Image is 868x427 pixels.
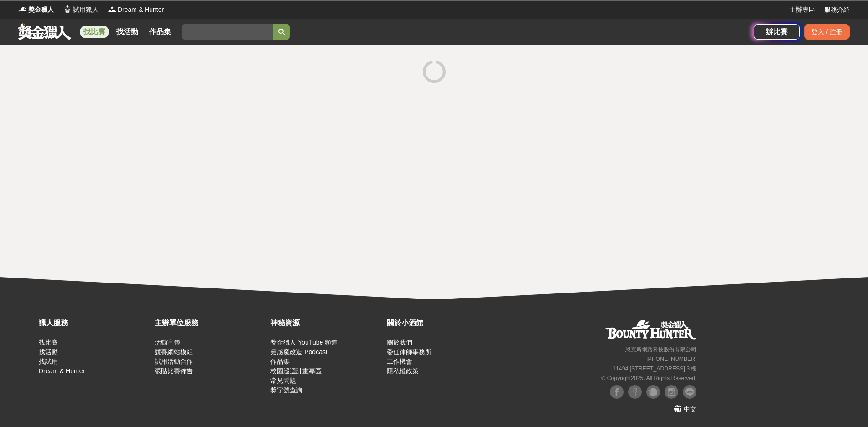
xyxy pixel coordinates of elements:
a: Logo試用獵人 [63,5,99,15]
a: 隱私權政策 [387,367,419,375]
span: 試用獵人 [73,5,99,15]
a: LogoDream & Hunter [108,5,164,15]
a: 主辦專區 [790,5,815,15]
a: 常見問題 [270,377,296,384]
img: Logo [18,5,27,14]
a: 工作機會 [387,358,412,365]
a: 競賽網站模組 [155,348,193,355]
a: 找比賽 [80,26,109,38]
a: 委任律師事務所 [387,348,431,355]
img: Plurk [646,385,660,399]
a: 張貼比賽佈告 [155,367,193,375]
span: Dream & Hunter [118,5,164,15]
div: 主辦單位服務 [155,318,266,329]
a: 獎字號查詢 [270,386,302,394]
a: 靈感魔改造 Podcast [270,348,327,355]
small: [PHONE_NUMBER] [646,356,696,362]
img: Logo [108,5,117,14]
small: 恩克斯網路科技股份有限公司 [625,346,696,353]
div: 獵人服務 [39,318,150,329]
a: Logo獎金獵人 [18,5,54,15]
img: Logo [63,5,72,14]
img: Facebook [628,385,642,399]
a: 找活動 [113,26,142,38]
span: 獎金獵人 [28,5,54,15]
a: 辦比賽 [754,24,800,40]
img: LINE [683,385,696,399]
a: 獎金獵人 YouTube 頻道 [270,339,338,346]
div: 關於小酒館 [387,318,498,329]
div: 神秘資源 [270,318,382,329]
a: 活動宣傳 [155,339,180,346]
a: 找試用 [39,358,58,365]
a: 試用活動合作 [155,358,193,365]
img: Facebook [610,385,624,399]
img: Instagram [665,385,678,399]
span: 中文 [684,406,696,413]
div: 登入 / 註冊 [804,24,850,40]
a: 作品集 [270,358,290,365]
a: 服務介紹 [824,5,850,15]
small: © Copyright 2025 . All Rights Reserved. [601,375,696,381]
a: 找活動 [39,348,58,355]
a: 作品集 [146,26,175,38]
a: 校園巡迴計畫專區 [270,367,322,375]
small: 11494 [STREET_ADDRESS] 3 樓 [613,365,696,372]
a: Dream & Hunter [39,367,85,375]
a: 關於我們 [387,339,412,346]
a: 找比賽 [39,339,58,346]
